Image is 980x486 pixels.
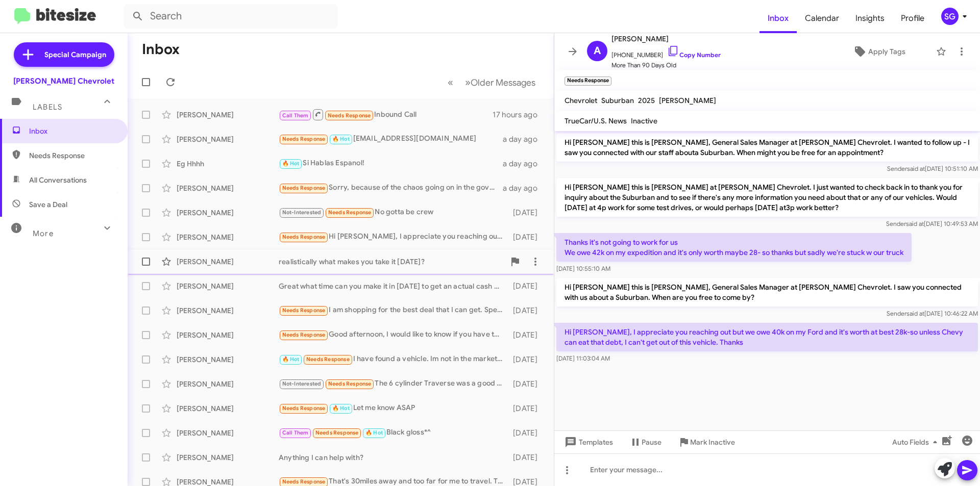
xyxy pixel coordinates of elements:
[933,8,969,25] button: SG
[279,304,508,316] div: I am shopping for the best deal that I can get. Specifically looking for 0% interest on end of ye...
[29,199,67,210] span: Save a Deal
[886,220,978,227] span: Sender [DATE] 10:49:53 AM
[282,185,326,191] span: Needs Response
[906,220,924,227] span: said at
[690,433,735,451] span: Mark Inactive
[508,403,546,414] div: [DATE]
[282,405,326,412] span: Needs Response
[177,208,279,218] div: [PERSON_NAME]
[941,8,959,25] div: SG
[826,42,931,61] button: Apply Tags
[508,354,546,365] div: [DATE]
[556,265,610,272] span: [DATE] 10:55:10 AM
[332,136,350,142] span: 🔥 Hot
[893,4,933,33] a: Profile
[142,41,180,58] h1: Inbox
[177,159,279,169] div: Eg Hhhh
[14,42,114,67] a: Special Campaign
[177,354,279,365] div: [PERSON_NAME]
[562,433,613,451] span: Templates
[868,42,905,61] span: Apply Tags
[884,433,949,451] button: Auto Fields
[442,72,542,93] nav: Page navigation example
[907,165,925,172] span: said at
[503,134,546,144] div: a day ago
[282,307,326,314] span: Needs Response
[279,402,508,414] div: Let me know ASAP
[282,356,300,363] span: 🔥 Hot
[177,305,279,316] div: [PERSON_NAME]
[667,51,721,59] a: Copy Number
[659,96,716,105] span: [PERSON_NAME]
[177,134,279,144] div: [PERSON_NAME]
[282,209,322,216] span: Not-Interested
[887,165,978,172] span: Sender [DATE] 10:51:10 AM
[448,76,453,89] span: «
[906,310,924,317] span: said at
[282,112,309,119] span: Call Them
[328,380,372,387] span: Needs Response
[508,281,546,291] div: [DATE]
[621,433,670,451] button: Pause
[601,96,634,105] span: Suburban
[282,160,300,167] span: 🔥 Hot
[282,380,322,387] span: Not-Interested
[29,150,116,161] span: Needs Response
[508,330,546,340] div: [DATE]
[508,305,546,316] div: [DATE]
[177,183,279,193] div: [PERSON_NAME]
[177,428,279,438] div: [PERSON_NAME]
[503,159,546,169] div: a day ago
[177,257,279,267] div: [PERSON_NAME]
[177,330,279,340] div: [PERSON_NAME]
[611,60,721,70] span: More Than 90 Days Old
[279,452,508,463] div: Anything I can help with?
[631,116,657,125] span: Inactive
[279,108,493,121] div: Inbound Call
[642,433,661,451] span: Pause
[177,110,279,120] div: [PERSON_NAME]
[306,356,350,363] span: Needs Response
[365,429,383,436] span: 🔥 Hot
[556,133,978,162] p: Hi [PERSON_NAME] this is [PERSON_NAME], General Sales Manager at [PERSON_NAME] Chevrolet. I wante...
[493,110,546,120] div: 17 hours ago
[282,136,326,142] span: Needs Response
[332,405,350,412] span: 🔥 Hot
[177,403,279,414] div: [PERSON_NAME]
[177,281,279,291] div: [PERSON_NAME]
[638,96,655,105] span: 2025
[33,103,62,112] span: Labels
[33,229,54,238] span: More
[442,72,459,93] button: Previous
[279,158,503,169] div: Si Hablas Espanol!
[556,354,610,362] span: [DATE] 11:03:04 AM
[279,133,503,145] div: [EMAIL_ADDRESS][DOMAIN_NAME]
[282,234,326,240] span: Needs Response
[508,428,546,438] div: [DATE]
[44,49,106,60] span: Special Campaign
[503,183,546,193] div: a day ago
[556,178,978,217] p: Hi [PERSON_NAME] this is [PERSON_NAME] at [PERSON_NAME] Chevrolet. I just wanted to check back in...
[328,209,372,216] span: Needs Response
[508,379,546,389] div: [DATE]
[279,257,505,267] div: realistically what makes you take it [DATE]?
[847,4,893,33] span: Insights
[759,4,797,33] a: Inbox
[594,43,601,59] span: A
[282,478,326,485] span: Needs Response
[279,427,508,439] div: Black gloss*^
[279,329,508,341] div: Good afternoon, I would like to know if you have the Cadillac, and when I can go to check if I ca...
[124,4,338,29] input: Search
[279,207,508,218] div: No gotta be crew
[554,433,621,451] button: Templates
[282,429,309,436] span: Call Them
[282,331,326,338] span: Needs Response
[556,323,978,351] p: Hi [PERSON_NAME], I appreciate you reaching out but we owe 40k on my Ford and it's worth at best ...
[797,4,847,33] a: Calendar
[279,353,508,365] div: I have found a vehicle. Im not in the market anymore
[565,76,611,86] small: Needs Response
[611,45,721,60] span: [PHONE_NUMBER]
